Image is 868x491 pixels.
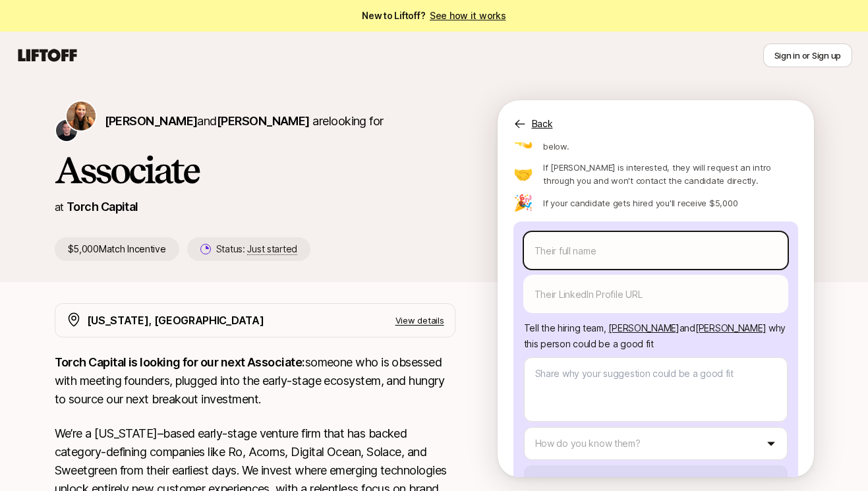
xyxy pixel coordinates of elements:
[695,322,766,333] span: [PERSON_NAME]
[197,114,309,128] span: and
[55,237,179,261] p: $5,000 Match Incentive
[543,161,797,187] p: If [PERSON_NAME] is interested, they will request an intro through you and won't contact the cand...
[247,243,297,255] span: Just started
[513,195,533,211] p: 🎉
[524,320,788,352] p: Tell the hiring team, why this person could be a good fit
[513,166,533,182] p: 🤝
[67,101,96,130] img: Katie Reiner
[217,114,310,128] span: [PERSON_NAME]
[608,322,679,333] span: [PERSON_NAME]
[763,43,852,67] button: Sign in or Sign up
[362,8,506,24] span: New to Liftoff?
[105,112,384,130] p: are looking for
[532,116,553,132] p: Back
[56,120,77,141] img: Christopher Harper
[105,114,198,128] span: [PERSON_NAME]
[55,355,305,369] strong: Torch Capital is looking for our next Associate:
[430,10,506,21] a: See how it works
[216,241,297,257] p: Status:
[87,312,264,329] p: [US_STATE], [GEOGRAPHIC_DATA]
[395,314,444,327] p: View details
[513,132,533,148] p: 💫
[543,196,738,210] p: If your candidate gets hired you'll receive $5,000
[67,200,138,214] a: Torch Capital
[55,353,455,409] p: someone who is obsessed with meeting founders, plugged into the early-stage ecosystem, and hungry...
[55,198,64,216] p: at
[680,322,767,333] span: and
[55,150,455,190] h1: Associate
